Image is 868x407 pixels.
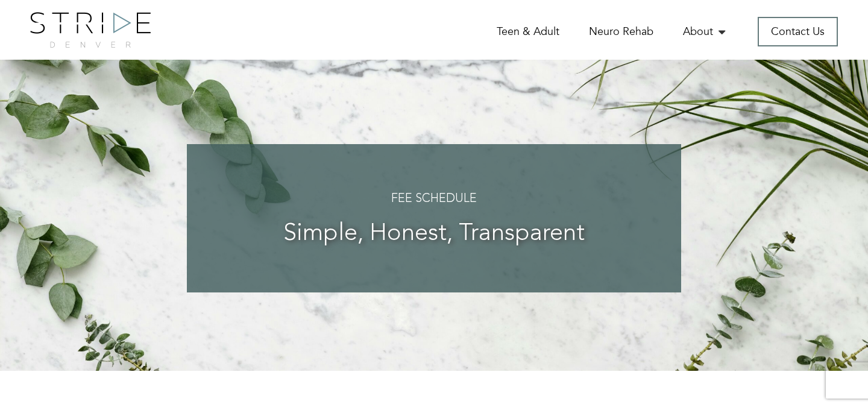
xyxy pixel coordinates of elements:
h4: Fee Schedule [211,192,657,206]
a: Neuro Rehab [589,24,653,39]
a: Contact Us [758,17,838,46]
img: logo.png [30,12,151,48]
h3: Simple, Honest, Transparent [211,221,657,247]
a: Teen & Adult [497,24,559,39]
a: About [683,24,728,39]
